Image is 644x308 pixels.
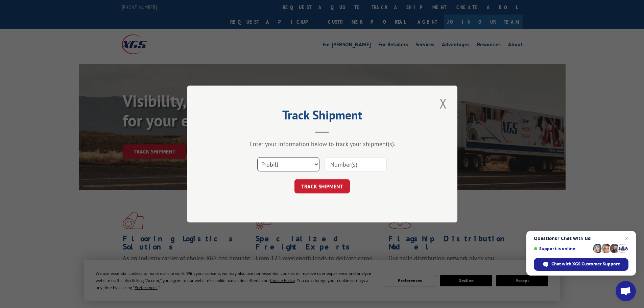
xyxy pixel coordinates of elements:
[325,157,387,171] input: Number(s)
[437,94,449,113] button: Close modal
[534,236,628,241] span: Questions? Chat with us!
[294,179,350,193] button: TRACK SHIPMENT
[551,261,620,267] span: Chat with XGS Customer Support
[221,140,424,148] div: Enter your information below to track your shipment(s).
[221,110,424,123] h2: Track Shipment
[534,258,628,271] span: Chat with XGS Customer Support
[534,246,591,251] span: Support is online
[616,281,636,301] a: Open chat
